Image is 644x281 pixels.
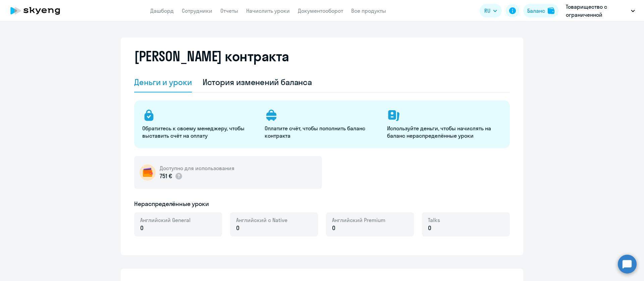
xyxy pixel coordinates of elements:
[332,224,335,232] span: 0
[484,7,490,15] span: RU
[523,4,558,17] button: Балансbalance
[134,48,289,64] h2: [PERSON_NAME] контракта
[236,224,239,232] span: 0
[140,224,144,232] span: 0
[387,125,501,139] p: Используйте деньги, чтобы начислять на баланс нераспределённые уроки
[160,164,234,172] h5: Доступно для использования
[246,7,290,14] a: Начислить уроки
[182,7,212,14] a: Сотрудники
[428,224,431,232] span: 0
[140,216,191,224] span: Английский General
[562,3,638,19] button: Товарищество с ограниченной ответственностью «ITX (Айтикс)» (ТОО «ITX (Айтикс)»), Prepay
[428,216,440,224] span: Talks
[332,216,385,224] span: Английский Premium
[160,172,183,181] p: 751 €
[134,77,192,87] div: Деньги и уроки
[142,125,257,139] p: Обратитесь к своему менеджеру, чтобы выставить счёт на оплату
[134,200,209,208] h5: Нераспределённые уроки
[203,77,312,87] div: История изменений баланса
[220,7,238,14] a: Отчеты
[298,7,343,14] a: Документооборот
[140,164,156,181] img: wallet-circle.png
[150,7,174,14] a: Дашборд
[236,216,287,224] span: Английский с Native
[480,4,502,17] button: RU
[527,7,545,15] div: Баланс
[351,7,386,14] a: Все продукты
[265,125,379,139] p: Оплатите счёт, чтобы пополнить баланс контракта
[548,7,554,14] img: balance
[566,3,628,19] p: Товарищество с ограниченной ответственностью «ITX (Айтикс)» (ТОО «ITX (Айтикс)»), Prepay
